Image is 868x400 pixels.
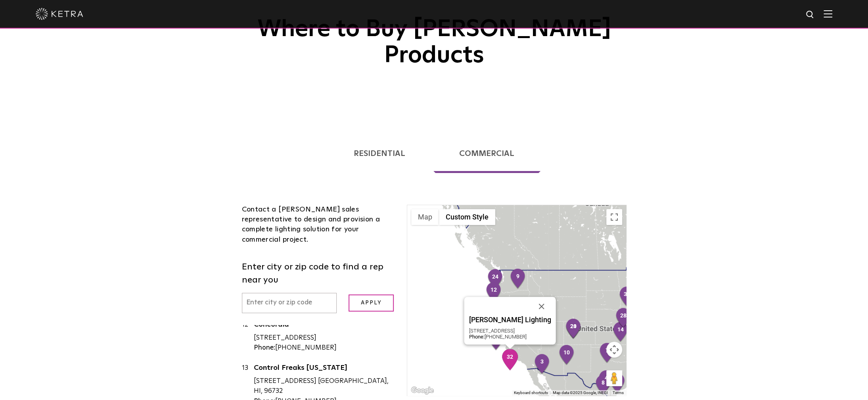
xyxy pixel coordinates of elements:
a: Residential [328,134,431,173]
div: [STREET_ADDRESS] [469,328,551,334]
div: 32 [502,349,518,370]
a: [PERSON_NAME] Lighting [469,316,551,326]
img: search icon [805,10,815,20]
a: Terms (opens in new tab) [613,390,624,395]
label: Enter city or zip code to find a rep near you [242,261,395,287]
button: Show street map [411,209,439,225]
div: 4 [598,370,615,391]
a: Open this area in Google Maps (opens a new window) [409,385,435,396]
div: [PHONE_NUMBER] [469,334,551,340]
button: Toggle fullscreen view [606,209,622,225]
a: Control Freaks [US_STATE] [254,364,395,374]
div: 24 [487,269,504,290]
div: 8 [595,375,611,396]
a: Concordia [254,321,395,331]
img: Google [409,385,435,396]
div: Contact a [PERSON_NAME] sales representative to design and provision a complete lighting solution... [242,205,395,245]
div: 30 [619,286,635,308]
div: 7 [599,342,615,364]
div: 12 [485,282,502,303]
div: 21 [565,318,582,340]
div: [STREET_ADDRESS] [254,333,395,343]
div: 28 [615,308,632,329]
div: 5 [609,373,626,394]
span: Map data ©2025 Google, INEGI [553,390,608,395]
img: Hamburger%20Nav.svg [824,10,832,17]
div: 14 [612,321,629,343]
input: Apply [349,294,394,312]
div: [STREET_ADDRESS] [GEOGRAPHIC_DATA], HI, 96732 [254,376,395,396]
div: 9 [510,268,526,290]
a: Commercial [433,134,540,173]
div: 12 [242,320,254,353]
button: Close [532,297,551,316]
button: Custom Style [439,209,495,225]
button: Keyboard shortcuts [514,390,548,396]
div: 3 [534,354,550,375]
div: [PHONE_NUMBER] [254,343,395,353]
strong: Phone: [254,344,275,351]
strong: Phone: [469,334,484,340]
button: Map camera controls [606,342,622,358]
div: 10 [558,344,575,366]
button: Drag Pegman onto the map to open Street View [606,370,622,386]
img: ketra-logo-2019-white [36,8,83,20]
input: Enter city or zip code [242,293,337,313]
